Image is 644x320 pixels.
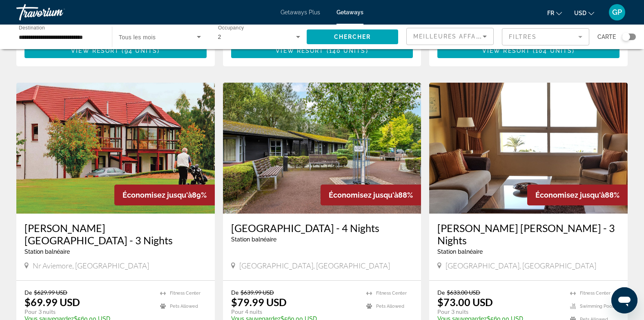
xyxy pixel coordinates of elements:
p: Pour 3 nuits [25,308,152,315]
span: Pets Allowed [376,304,404,309]
a: [PERSON_NAME] [GEOGRAPHIC_DATA] - 3 Nights [25,222,207,246]
button: Filter [502,28,589,46]
span: Carte [597,31,616,43]
p: Pour 4 nuits [231,308,359,315]
span: 2 [218,34,221,40]
a: Getaways Plus [281,9,320,16]
span: $629.99 USD [34,289,67,296]
span: De [437,289,445,296]
span: GP [612,8,622,16]
span: Swimming Pool [580,304,613,309]
button: Change language [547,7,562,19]
span: [GEOGRAPHIC_DATA], [GEOGRAPHIC_DATA] [239,261,390,270]
iframe: Bouton de lancement de la fenêtre de messagerie [611,287,637,313]
span: Fitness Center [376,291,407,296]
span: ( ) [530,47,575,54]
button: View Resort(94 units) [25,43,207,58]
span: $633.00 USD [447,289,480,296]
div: 89% [114,185,215,205]
span: Économisez jusqu'à [329,191,398,199]
button: View Resort(140 units) [231,43,413,58]
span: $639.99 USD [241,289,274,296]
button: Chercher [307,29,398,44]
div: 88% [321,185,421,205]
span: ( ) [119,47,160,54]
span: 140 units [329,47,366,54]
span: View Resort [276,47,324,54]
span: View Resort [71,47,119,54]
a: Getaways [336,9,363,16]
span: Fitness Center [170,291,201,296]
div: 88% [527,185,628,205]
button: User Menu [606,4,628,21]
span: 104 units [535,47,572,54]
span: Meilleures affaires [413,33,492,40]
span: View Resort [482,47,530,54]
span: [GEOGRAPHIC_DATA], [GEOGRAPHIC_DATA] [446,261,596,270]
span: Économisez jusqu'à [123,191,192,199]
a: [PERSON_NAME] [PERSON_NAME] - 3 Nights [437,222,619,246]
span: De [231,289,238,296]
mat-select: Sort by [413,32,487,41]
span: Destination [19,25,45,30]
button: View Resort(104 units) [437,43,619,58]
span: Station balnéaire [437,248,483,255]
span: De [25,289,32,296]
a: Travorium [16,2,98,23]
span: 94 units [125,47,158,54]
span: Station balnéaire [25,248,70,255]
p: Pour 3 nuits [437,308,562,315]
span: USD [574,10,586,16]
span: Tous les mois [119,34,156,41]
img: 1857E01X.jpg [223,83,421,214]
span: Nr Aviemore, [GEOGRAPHIC_DATA] [33,261,149,270]
span: Station balnéaire [231,236,276,243]
span: Chercher [334,34,371,40]
p: $79.99 USD [231,296,287,308]
span: Économisez jusqu'à [535,191,605,199]
span: Occupancy [218,25,244,31]
img: 1689I01X.jpg [429,83,628,214]
p: $73.00 USD [437,296,493,308]
p: $69.99 USD [25,296,80,308]
span: Pets Allowed [170,304,198,309]
button: Change currency [574,7,594,19]
a: [GEOGRAPHIC_DATA] - 4 Nights [231,222,413,234]
span: ( ) [324,47,368,54]
img: 1848E01X.jpg [16,83,215,214]
span: fr [547,10,554,16]
span: Fitness Center [580,291,611,296]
